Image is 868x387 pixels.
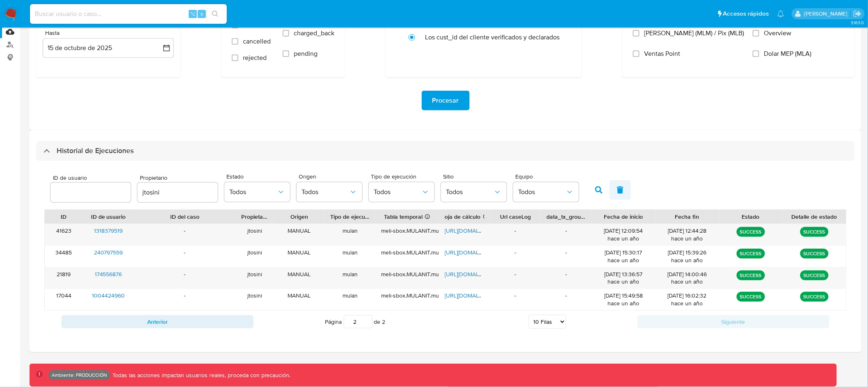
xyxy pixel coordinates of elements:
a: Notificaciones [777,10,784,17]
span: Accesos rápidos [723,9,769,18]
p: Ambiente: PRODUCCIÓN [52,373,107,377]
p: Todas las acciones impactan usuarios reales, proceda con precaución. [110,371,291,379]
span: 3.163.0 [851,19,864,26]
span: s [201,10,203,18]
input: Buscar usuario o caso... [30,9,227,19]
button: search-icon [207,8,224,20]
p: diego.assum@mercadolibre.com [804,10,850,18]
a: Salir [853,9,862,18]
span: ⌥ [190,10,196,18]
